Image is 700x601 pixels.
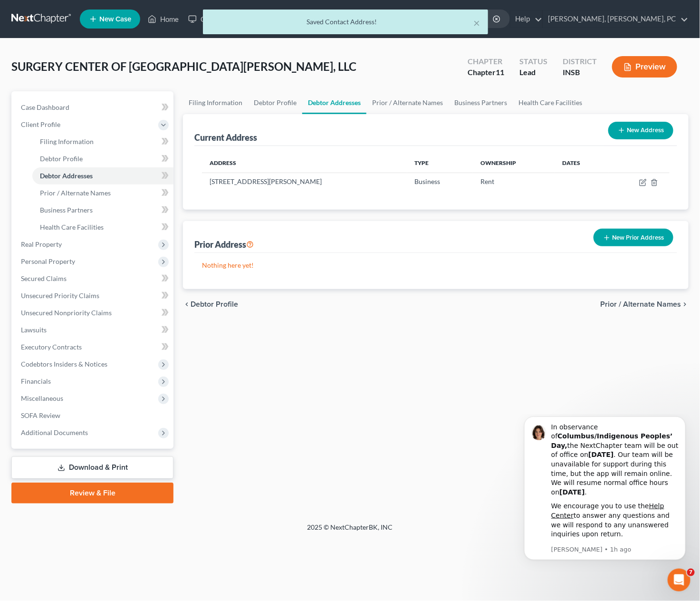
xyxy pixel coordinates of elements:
[11,483,173,504] a: Review & File
[513,91,588,114] a: Health Care Facilities
[407,173,473,191] td: Business
[183,300,191,308] i: chevron_left
[13,407,173,424] a: SOFA Review
[11,59,356,73] span: SURGERY CENTER OF [GEOGRAPHIC_DATA][PERSON_NAME], LLC
[32,150,173,167] a: Debtor Profile
[468,67,504,78] div: Chapter
[32,184,173,202] a: Prior / Alternate Names
[600,300,681,308] span: Prior / Alternate Names
[21,326,47,334] span: Lawsuits
[21,257,75,265] span: Personal Property
[302,91,366,114] a: Debtor Addresses
[13,287,173,304] a: Unsecured Priority Claims
[13,339,173,356] a: Executory Contracts
[449,91,513,114] a: Business Partners
[13,321,173,339] a: Lawsuits
[366,91,449,114] a: Prior / Alternate Names
[668,569,690,591] iframe: Intercom live chat
[211,17,480,27] div: Saved Contact Address!
[202,173,407,191] td: [STREET_ADDRESS][PERSON_NAME]
[519,56,547,67] div: Status
[21,377,51,385] span: Financials
[40,155,83,163] span: Debtor Profile
[468,56,504,67] div: Chapter
[32,219,173,236] a: Health Care Facilities
[594,229,673,246] button: New Prior Address
[194,239,254,250] div: Prior Address
[40,206,93,214] span: Business Partners
[183,91,248,114] a: Filing Information
[191,300,238,308] span: Debtor Profile
[202,261,670,270] p: Nothing here yet!
[32,133,173,150] a: Filing Information
[21,411,60,419] span: SOFA Review
[600,300,689,308] button: Prior / Alternate Names chevron_right
[32,167,173,184] a: Debtor Addresses
[79,523,621,540] div: 2025 © NextChapterBK, INC
[40,172,93,180] span: Debtor Addresses
[474,17,480,29] button: ×
[555,154,608,173] th: Dates
[21,309,112,317] span: Unsecured Nonpriority Claims
[21,274,67,282] span: Secured Claims
[183,300,238,308] button: chevron_left Debtor Profile
[40,223,104,231] span: Health Care Facilities
[608,122,673,139] button: New Address
[13,99,173,116] a: Case Dashboard
[13,304,173,321] a: Unsecured Nonpriority Claims
[21,343,82,351] span: Executory Contracts
[473,173,555,191] td: Rent
[510,414,700,596] iframe: Intercom notifications message
[473,154,555,173] th: Ownership
[40,189,111,197] span: Prior / Alternate Names
[21,428,88,436] span: Additional Documents
[21,394,63,402] span: Miscellaneous
[563,67,597,78] div: INSB
[563,56,597,67] div: District
[21,103,69,111] span: Case Dashboard
[519,67,547,78] div: Lead
[202,154,407,173] th: Address
[248,91,302,114] a: Debtor Profile
[407,154,473,173] th: Type
[21,120,60,128] span: Client Profile
[21,291,99,300] span: Unsecured Priority Claims
[40,137,94,145] span: Filing Information
[32,202,173,219] a: Business Partners
[681,300,689,308] i: chevron_right
[687,569,695,576] span: 7
[194,132,257,143] div: Current Address
[496,68,504,77] span: 11
[21,240,62,248] span: Real Property
[21,360,107,368] span: Codebtors Insiders & Notices
[13,270,173,287] a: Secured Claims
[612,56,677,78] button: Preview
[11,456,173,479] a: Download & Print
